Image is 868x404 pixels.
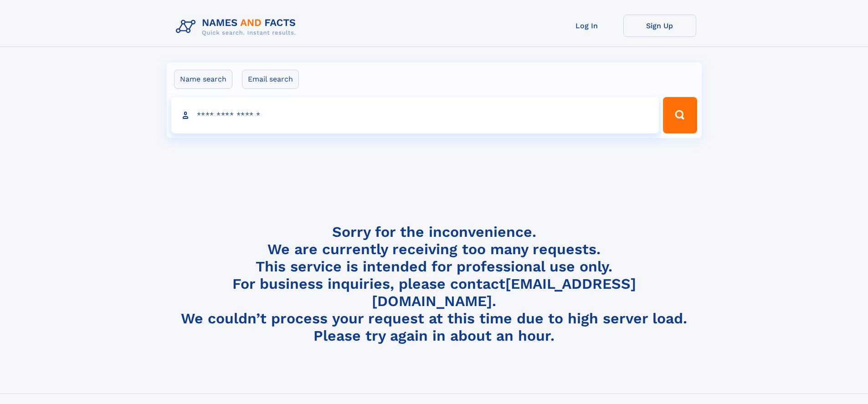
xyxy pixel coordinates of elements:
[172,223,696,345] h4: Sorry for the inconvenience. We are currently receiving too many requests. This service is intend...
[172,15,303,39] img: Logo Names and Facts
[663,97,697,133] button: Search Button
[623,15,696,37] a: Sign Up
[550,15,623,37] a: Log In
[174,70,232,89] label: Name search
[242,70,299,89] label: Email search
[372,275,636,310] a: [EMAIL_ADDRESS][DOMAIN_NAME]
[171,97,659,133] input: search input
